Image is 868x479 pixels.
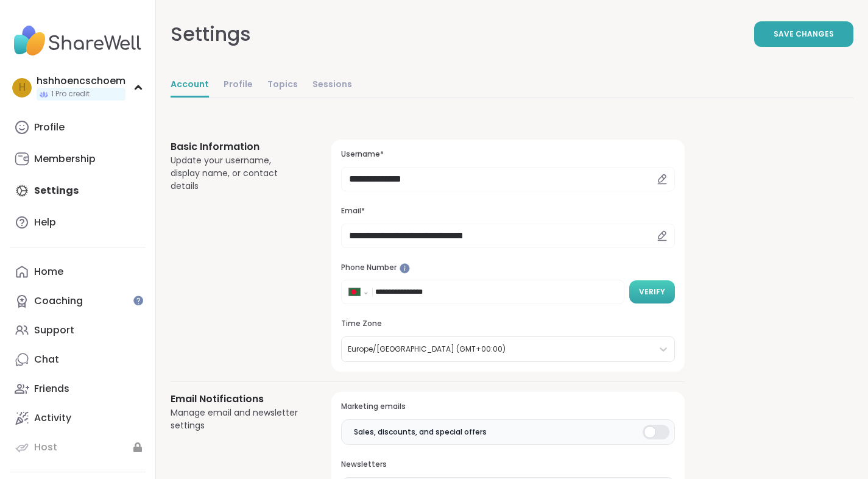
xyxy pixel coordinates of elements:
a: Help [10,208,146,237]
div: Host [34,441,57,454]
h3: Marketing emails [341,402,675,412]
span: Sales, discounts, and special offers [354,427,487,438]
div: Profile [34,121,65,134]
img: ShareWell Nav Logo [10,20,146,62]
div: Settings [171,20,251,49]
a: Friends [10,374,146,403]
a: Profile [10,113,146,142]
a: Coaching [10,286,146,316]
span: Verify [639,286,665,297]
a: Support [10,316,146,345]
h3: Email* [341,206,675,216]
div: Manage email and newsletter settings [171,406,302,432]
div: hshhoencschoem [37,74,125,88]
div: Coaching [34,294,83,308]
h3: Newsletters [341,459,675,470]
iframe: Spotlight [400,263,410,274]
div: Update your username, display name, or contact details [171,154,302,193]
h3: Phone Number [341,263,675,273]
span: 1 Pro credit [51,89,90,99]
a: Membership [10,144,146,174]
a: Host [10,433,146,462]
a: Chat [10,345,146,374]
span: h [19,80,26,96]
a: Profile [224,73,253,98]
h3: Username* [341,149,675,160]
div: Home [34,265,63,279]
div: Chat [34,353,59,366]
div: Support [34,324,74,337]
iframe: Spotlight [133,296,143,305]
div: Help [34,216,56,229]
button: Save Changes [754,21,853,47]
span: Save Changes [774,29,834,40]
h3: Time Zone [341,319,675,329]
a: Topics [267,73,298,98]
button: Verify [629,280,675,303]
div: Activity [34,411,71,425]
div: Membership [34,152,96,166]
h3: Basic Information [171,140,302,154]
a: Sessions [312,73,352,98]
a: Account [171,73,209,98]
div: Friends [34,382,69,396]
a: Activity [10,403,146,433]
h3: Email Notifications [171,392,302,406]
a: Home [10,257,146,286]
